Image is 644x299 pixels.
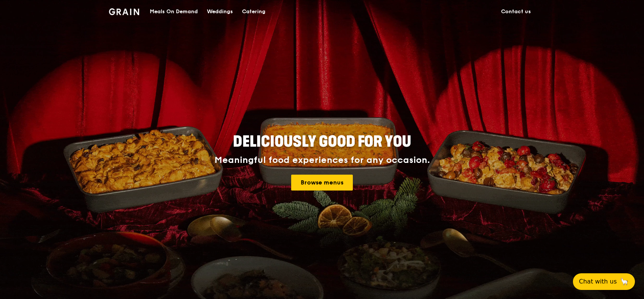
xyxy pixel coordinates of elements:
a: Browse menus [291,175,353,191]
img: Grain [109,8,140,15]
div: Meaningful food experiences for any occasion. [186,155,458,166]
a: Contact us [497,0,535,23]
a: Catering [237,0,270,23]
span: Deliciously good for you [233,133,411,151]
div: Weddings [207,0,233,23]
span: 🦙 [620,277,629,286]
div: Catering [242,0,265,23]
div: Meals On Demand [150,0,198,23]
button: Chat with us🦙 [573,273,635,290]
span: Chat with us [579,277,617,286]
a: Weddings [202,0,237,23]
